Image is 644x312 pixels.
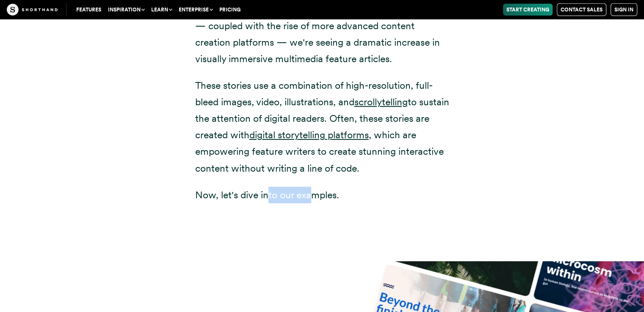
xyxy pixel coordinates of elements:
[195,187,449,203] p: Now, let's dive into our examples.
[175,4,216,16] button: Enterprise
[216,4,244,16] a: Pricing
[249,129,369,141] a: digital storytelling platforms
[557,3,606,16] a: Contact Sales
[105,4,148,16] button: Inspiration
[611,3,637,16] a: Sign in
[7,4,58,16] img: The Craft
[73,4,105,16] a: Features
[195,1,449,67] p: With recent improvements in internet speed and browsers — coupled with the rise of more advanced ...
[195,77,449,177] p: These stories use a combination of high-resolution, full-bleed images, video, illustrations, and ...
[354,96,408,108] a: scrollytelling
[148,4,175,16] button: Learn
[503,4,553,16] a: Start Creating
